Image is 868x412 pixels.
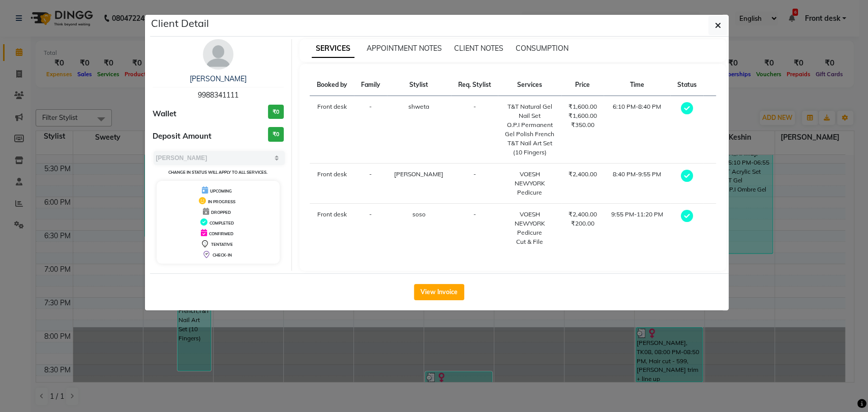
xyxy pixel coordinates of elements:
span: CONSUMPTION [516,44,568,53]
div: O.P.I Permanent Gel Polish French [504,120,555,139]
div: T&T Nail Art Set (10 Fingers) [504,139,555,157]
th: Booked by [310,74,354,96]
th: Price [561,74,604,96]
img: avatar [203,39,233,70]
div: T&T Natural Gel Nail Set [504,102,555,120]
span: TENTATIVE [211,242,233,247]
h3: ₹0 [268,105,284,119]
th: Status [670,74,703,96]
td: Front desk [310,96,354,164]
span: shweta [408,103,429,110]
th: Stylist [387,74,451,96]
span: SERVICES [312,40,354,58]
td: - [451,96,498,164]
a: [PERSON_NAME] [190,74,247,83]
span: IN PROGRESS [208,199,235,204]
span: [PERSON_NAME] [394,170,443,178]
div: ₹1,600.00 [567,111,597,120]
th: Req. Stylist [451,74,498,96]
span: Wallet [153,108,176,120]
td: 6:10 PM-8:40 PM [604,96,670,164]
div: ₹350.00 [567,120,597,130]
span: COMPLETED [209,220,234,226]
th: Time [604,74,670,96]
td: Front desk [310,204,354,253]
span: Deposit Amount [153,131,212,142]
h3: ₹0 [268,127,284,142]
span: soso [412,210,426,218]
span: UPCOMING [210,188,232,194]
h5: Client Detail [151,16,209,31]
div: ₹200.00 [567,219,597,228]
span: CLIENT NOTES [454,44,503,53]
td: - [354,204,386,253]
span: APPOINTMENT NOTES [367,44,442,53]
span: DROPPED [211,210,231,215]
td: 9:55 PM-11:20 PM [604,204,670,253]
td: - [354,164,386,204]
span: CHECK-IN [213,252,232,258]
th: Services [498,74,561,96]
div: ₹1,600.00 [567,102,597,111]
th: Family [354,74,386,96]
td: - [354,96,386,164]
div: VOESH NEWYORK Pedicure [504,210,555,237]
div: ₹2,400.00 [567,210,597,219]
div: ₹2,400.00 [567,170,597,179]
div: VOESH NEWYORK Pedicure [504,170,555,197]
td: Front desk [310,164,354,204]
td: - [451,164,498,204]
td: 8:40 PM-9:55 PM [604,164,670,204]
td: - [451,204,498,253]
button: View Invoice [414,284,464,300]
span: 9988341111 [198,90,238,100]
div: Cut & File [504,237,555,246]
span: CONFIRMED [209,231,233,236]
small: Change in status will apply to all services. [168,170,267,175]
